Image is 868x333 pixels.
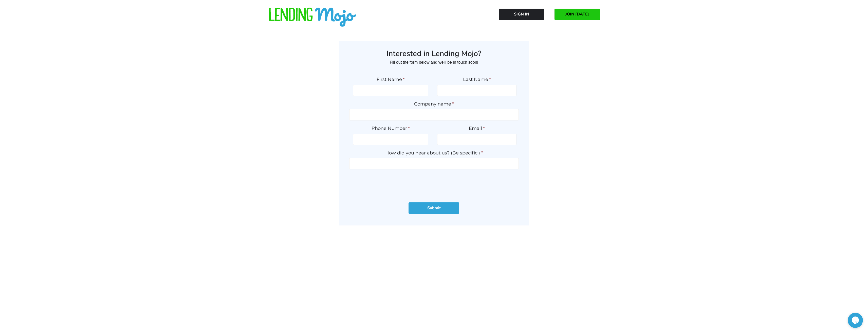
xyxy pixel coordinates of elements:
[565,12,589,16] span: JOIN [DATE]
[437,126,516,131] label: Email
[514,12,529,16] span: Sign In
[409,202,459,214] input: Submit
[437,77,516,82] label: Last Name
[349,58,519,66] p: Fill out the form below and we'll be in touch soon!
[349,49,519,59] h3: Interested in Lending Mojo?
[395,174,472,194] iframe: reCAPTCHA
[349,101,519,107] label: Company name
[353,126,428,131] label: Phone Number
[268,8,357,27] img: lm-horizontal-logo
[499,9,544,20] a: Sign In
[555,9,600,20] a: JOIN [DATE]
[353,77,428,82] label: First Name
[349,150,519,156] label: How did you hear about us? (Be specific.)
[848,313,863,328] iframe: chat widget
